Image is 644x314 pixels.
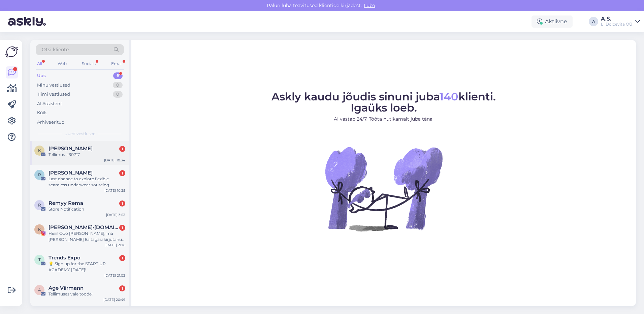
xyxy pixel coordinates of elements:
[49,176,125,188] div: Last chance to explore flexible seamless underwear sourcing
[49,146,93,152] span: Kadi Hõim
[49,206,125,212] div: Store Notification
[38,227,41,232] span: K
[37,100,62,107] div: AI Assistent
[38,257,41,262] span: T
[532,15,573,28] div: Aktiivne
[106,212,125,217] div: [DATE] 3:53
[49,170,93,176] span: Rachel
[36,59,43,68] div: All
[49,152,125,158] div: Tellimus #30717
[38,172,41,177] span: R
[49,261,125,273] div: 💡 Sign up for the START UP ACADEMY [DATE]!
[103,297,125,302] div: [DATE] 20:49
[601,16,640,27] a: A.S.L´Dolcevita OÜ
[49,224,119,230] span: Kaisa Kuusnõmm•Kaisafitness.ee
[104,158,125,163] div: [DATE] 10:34
[119,146,125,152] div: 1
[64,131,96,137] span: Uued vestlused
[601,22,633,27] div: L´Dolcevita OÜ
[38,202,41,208] span: R
[5,45,18,58] img: Askly Logo
[119,170,125,176] div: 1
[119,200,125,207] div: 1
[38,287,41,292] span: A
[271,116,496,123] p: AI vastab 24/7. Tööta nutikamalt juba täna.
[271,90,496,114] span: Askly kaudu jõudis sinuni juba klienti. Igaüks loeb.
[49,230,125,243] div: Heiii! Ooo [PERSON_NAME], ma [PERSON_NAME] 6a tagasi kirjutanud koostöösoovist ja I’m back 😂 [PER...
[49,200,83,206] span: Remyy Rema
[37,72,46,79] div: Uus
[56,59,68,68] div: Web
[362,2,377,8] span: Luba
[119,255,125,261] div: 1
[119,285,125,291] div: 1
[113,91,123,98] div: 0
[119,225,125,231] div: 1
[37,109,47,116] div: Kõik
[37,82,70,89] div: Minu vestlused
[601,16,633,22] div: A.S.
[440,90,458,103] span: 140
[104,273,125,278] div: [DATE] 21:02
[589,17,598,26] div: A
[37,119,65,126] div: Arhiveeritud
[80,59,97,68] div: Socials
[42,46,69,53] span: Otsi kliente
[104,188,125,193] div: [DATE] 10:25
[49,291,125,297] div: Tellimuses vale toode!
[49,255,80,261] span: Trends Expo
[323,128,444,249] img: No Chat active
[49,285,84,291] span: Age Viirmann
[105,243,125,248] div: [DATE] 21:16
[37,91,70,98] div: Tiimi vestlused
[113,72,123,79] div: 6
[38,148,41,153] span: K
[113,82,123,89] div: 0
[110,59,124,68] div: Email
